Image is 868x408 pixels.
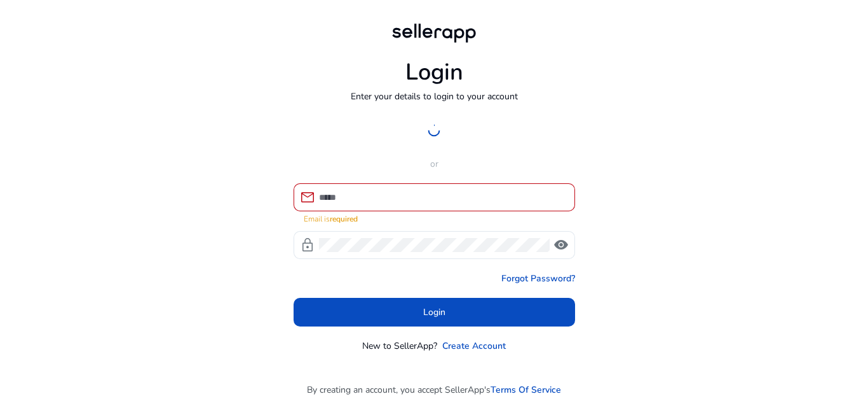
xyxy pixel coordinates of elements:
[330,214,358,224] strong: required
[442,339,506,353] a: Create Account
[294,157,575,171] p: or
[304,211,565,225] mat-error: Email is
[553,237,569,253] span: visibility
[300,237,315,253] span: lock
[351,90,518,103] p: Enter your details to login to your account
[491,383,561,397] a: Terms Of Service
[300,190,315,205] span: mail
[501,272,575,285] a: Forgot Password?
[423,306,445,319] span: Login
[362,339,437,353] p: New to SellerApp?
[294,298,575,327] button: Login
[405,59,463,86] h1: Login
